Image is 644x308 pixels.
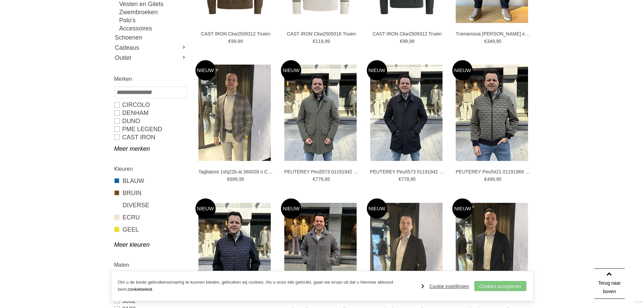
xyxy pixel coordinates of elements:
[323,39,325,44] span: ,
[114,117,187,125] a: Duno
[114,101,187,109] a: Circolo
[114,32,187,43] a: Schoenen
[400,39,403,44] span: €
[284,169,359,175] a: PEUTEREY Peu5573 01191942 Jassen
[456,65,528,161] img: PEUTEREY Peu5421 01191969 Jassen
[114,213,187,222] a: ECRU
[227,176,230,182] span: €
[114,201,187,210] a: DIVERSE
[231,39,236,44] span: 99
[114,165,187,173] h2: Kleuren
[401,176,409,182] span: 779
[421,281,469,291] a: Cookie instellingen
[114,189,187,197] a: BRUIN
[496,176,502,182] span: 95
[198,203,271,299] img: PEUTEREY Peu5421 01191969 Jassen
[594,268,625,299] a: Terug naar boven
[119,16,187,24] a: Polo's
[495,39,496,44] span: ,
[114,225,187,234] a: GEEL
[487,176,495,182] span: 499
[484,176,487,182] span: €
[399,176,401,182] span: €
[284,203,357,299] img: Tagliatore Salomons/s st 610019 q Jassen
[230,176,237,182] span: 699
[370,65,443,161] img: PEUTEREY Peu5573 01191942 Jassen
[114,75,187,83] h2: Merken
[114,176,187,185] a: BLAUW
[403,39,408,44] span: 99
[114,109,187,117] a: DENHAM
[198,169,273,175] a: Tagliatore 1shj22k-ai 360028 n Colberts
[114,145,187,153] a: Meer merken
[456,203,528,299] img: Circolo Cn5056 Colberts
[114,241,187,249] a: Meer kleuren
[315,39,323,44] span: 119
[325,176,330,182] span: 95
[238,176,239,182] span: ,
[118,279,415,293] p: Om u de beste gebruikerservaring te kunnen bieden, gebruiken wij cookies. Als u onze site gebruik...
[495,176,496,182] span: ,
[370,31,444,37] a: CAST IRON Ckw2509312 Truien
[119,24,187,32] a: Accessoires
[408,39,409,44] span: ,
[315,176,323,182] span: 779
[484,39,487,44] span: €
[114,125,187,133] a: PME LEGEND
[239,176,244,182] span: 95
[323,176,325,182] span: ,
[313,176,315,182] span: €
[238,39,243,44] span: 99
[370,203,443,299] img: Circolo Cn5056 Colberts
[409,176,410,182] span: ,
[114,43,187,53] a: Cadeaus
[114,133,187,141] a: CAST IRON
[284,31,359,37] a: CAST IRON Ckw2509316 Truien
[634,298,642,306] a: Divide
[127,287,152,292] a: cookiebeleid
[456,31,530,37] a: Tramarossa [PERSON_NAME] en Pantalons
[487,39,495,44] span: 349
[198,65,271,161] img: Tagliatore 1shj22k-ai 360028 n Colberts
[229,39,231,44] span: €
[119,8,187,16] a: Zwembroeken
[313,39,315,44] span: €
[236,39,238,44] span: ,
[114,53,187,63] a: Outlet
[370,169,444,175] a: PEUTEREY Peu5573 01191942 Jassen
[284,65,357,161] img: PEUTEREY Peu5573 01191942 Jassen
[198,31,273,37] a: CAST IRON Ckw2509312 Truien
[114,261,187,269] h2: Maten
[456,169,530,175] a: PEUTEREY Peu5421 01191969 Jassen
[409,39,414,44] span: 99
[474,281,526,291] a: Cookies accepteren
[496,39,502,44] span: 95
[410,176,416,182] span: 95
[325,39,330,44] span: 99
